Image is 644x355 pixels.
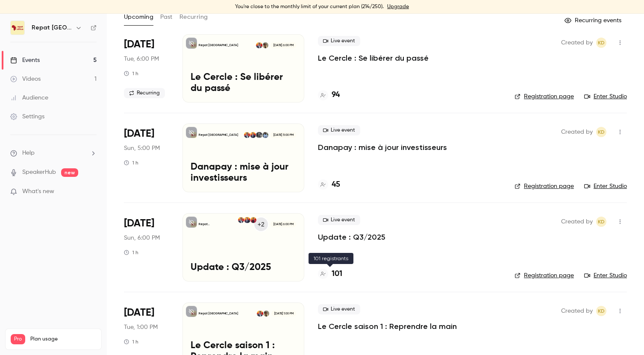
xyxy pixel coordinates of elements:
div: Sep 28 Sun, 7:00 PM (Europe/Paris) [124,123,169,192]
button: Past [160,10,173,24]
div: 1 h [124,249,138,256]
span: Tue, 1:00 PM [124,323,158,332]
a: 45 [318,179,340,191]
img: Oumou Diarisso [263,311,269,317]
a: Danapay : mise à jour investisseursRepat [GEOGRAPHIC_DATA]Demba DembeleMoussa DembeleMounir Telka... [182,123,304,192]
span: [DATE] [124,127,154,141]
span: Pro [11,334,25,344]
h4: 94 [332,89,340,101]
span: Kara Diaby [596,217,606,227]
a: Registration page [515,182,574,191]
span: Live event [318,36,360,46]
a: 101 [318,268,342,280]
span: Created by [561,38,593,48]
span: Sun, 6:00 PM [124,234,160,242]
button: Recurring [179,10,208,24]
div: Settings [10,112,44,121]
div: Sep 23 Tue, 8:00 PM (Europe/Paris) [124,34,169,103]
a: Update : Q3/2025 [318,232,385,242]
a: Registration page [515,271,574,280]
span: KD [598,217,605,227]
span: [DATE] 5:00 PM [271,132,296,138]
a: Le Cercle : Se libérer du passé [318,53,429,63]
button: Recurring events [561,14,627,27]
a: Upgrade [387,3,409,10]
button: Upcoming [124,10,153,24]
h4: 101 [332,268,342,280]
span: KD [598,127,605,137]
span: Created by [561,306,593,316]
a: Enter Studio [584,182,627,191]
p: Update : Q3/2025 [191,262,296,273]
span: Kara Diaby [596,38,606,48]
span: Tue, 6:00 PM [124,55,159,63]
p: Repat [GEOGRAPHIC_DATA] [199,311,238,316]
img: Repat Africa [11,21,24,35]
h4: 45 [332,179,340,191]
img: Kara Diaby [244,132,250,138]
span: [DATE] [124,38,154,51]
span: KD [598,306,605,316]
a: Enter Studio [584,92,627,101]
img: Fatoumata Dia [250,217,256,223]
span: Kara Diaby [596,306,606,316]
span: [DATE] 6:00 PM [271,221,296,227]
span: Live event [318,215,360,225]
div: 1 h [124,70,138,77]
a: Le Cercle saison 1 : Reprendre la main [318,321,457,332]
h6: Repat [GEOGRAPHIC_DATA] [32,23,72,32]
span: Plan usage [30,336,96,343]
img: Kara Diaby [238,217,244,223]
img: Kara Diaby [256,42,262,48]
span: new [61,168,78,177]
span: Created by [561,127,593,137]
a: Le Cercle : Se libérer du passéRepat [GEOGRAPHIC_DATA]Oumou DiarissoKara Diaby[DATE] 6:00 PMLe Ce... [182,34,304,103]
img: Kara Diaby [257,311,263,317]
span: [DATE] [124,306,154,320]
span: KD [598,38,605,48]
span: What's new [22,187,54,196]
span: Created by [561,217,593,227]
span: [DATE] 6:00 PM [271,42,296,48]
div: Videos [10,75,41,83]
p: Repat [GEOGRAPHIC_DATA] [199,43,238,47]
span: Live event [318,304,360,314]
a: 94 [318,89,340,101]
div: +2 [253,217,269,232]
a: Registration page [515,92,574,101]
div: Audience [10,94,48,102]
span: Kara Diaby [596,127,606,137]
span: [DATE] 1:00 PM [271,311,296,317]
a: Update : Q3/2025Repat [GEOGRAPHIC_DATA]+2Fatoumata DiaMounir TelkassKara Diaby[DATE] 6:00 PMUpdat... [182,213,304,282]
span: [DATE] [124,217,154,230]
p: Danapay : mise à jour investisseurs [191,162,296,184]
span: Help [22,149,35,158]
img: Moussa Dembele [256,132,262,138]
p: Repat [GEOGRAPHIC_DATA] [199,222,238,226]
span: Recurring [124,88,165,98]
div: Events [10,56,40,65]
img: Mounir Telkass [250,132,256,138]
img: Oumou Diarisso [262,42,268,48]
p: Le Cercle : Se libérer du passé [191,72,296,94]
div: Sep 28 Sun, 8:00 PM (Europe/Brussels) [124,213,169,282]
img: Demba Dembele [262,132,268,138]
li: help-dropdown-opener [10,149,97,158]
img: Mounir Telkass [244,217,250,223]
div: 1 h [124,159,138,166]
a: SpeakerHub [22,168,56,177]
div: 1 h [124,338,138,345]
span: Live event [318,125,360,135]
a: Danapay : mise à jour investisseurs [318,142,447,153]
a: Enter Studio [584,271,627,280]
p: Repat [GEOGRAPHIC_DATA] [199,133,238,137]
span: Sun, 5:00 PM [124,144,160,153]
